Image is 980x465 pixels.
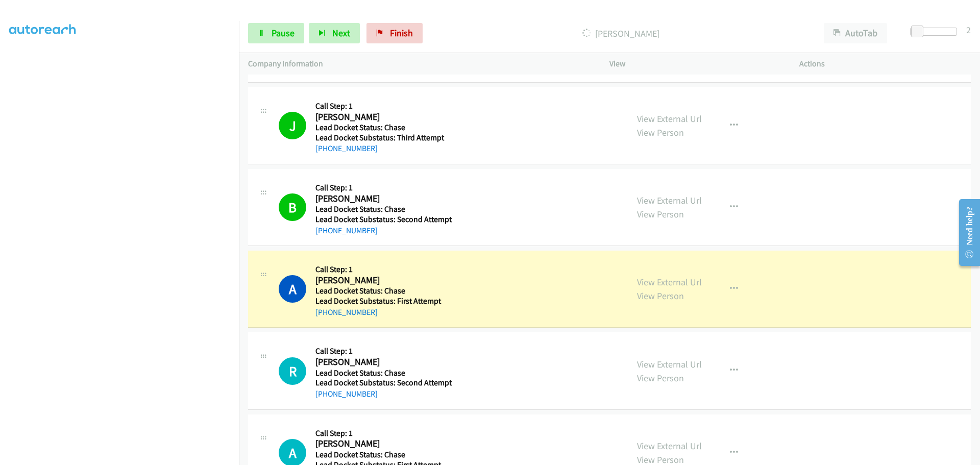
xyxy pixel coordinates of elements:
[279,193,306,221] h1: B
[248,58,591,70] p: Company Information
[315,101,449,111] h5: Call Step: 1
[272,27,295,39] span: Pause
[315,389,378,399] a: [PHONE_NUMBER]
[248,23,304,43] a: Pause
[315,143,378,153] a: [PHONE_NUMBER]
[315,111,449,123] h2: [PERSON_NAME]
[315,450,449,460] h5: Lead Docket Status: Chase
[315,438,449,450] h2: [PERSON_NAME]
[315,296,449,306] h5: Lead Docket Substatus: First Attempt
[315,356,449,368] h2: [PERSON_NAME]
[315,286,449,296] h5: Lead Docket Status: Chase
[315,214,452,225] h5: Lead Docket Substatus: Second Attempt
[637,208,684,220] a: View Person
[436,27,805,40] p: [PERSON_NAME]
[279,357,306,385] div: The call is yet to be attempted
[315,368,452,378] h5: Lead Docket Status: Chase
[366,23,423,43] a: Finish
[315,264,449,275] h5: Call Step: 1
[950,192,980,273] iframe: Resource Center
[637,358,702,370] a: View External Url
[390,27,413,39] span: Finish
[315,183,452,193] h5: Call Step: 1
[315,346,452,356] h5: Call Step: 1
[315,193,449,205] h2: [PERSON_NAME]
[824,23,887,43] button: AutoTab
[637,113,702,125] a: View External Url
[315,275,449,286] h2: [PERSON_NAME]
[966,23,971,37] div: 2
[279,112,306,139] h1: J
[315,226,378,235] a: [PHONE_NUMBER]
[279,357,306,385] h1: R
[799,58,971,70] p: Actions
[279,275,306,303] h1: A
[609,58,781,70] p: View
[315,428,449,438] h5: Call Step: 1
[332,27,350,39] span: Next
[637,276,702,288] a: View External Url
[637,194,702,206] a: View External Url
[637,127,684,138] a: View Person
[637,372,684,384] a: View Person
[315,123,449,133] h5: Lead Docket Status: Chase
[637,290,684,302] a: View Person
[315,133,449,143] h5: Lead Docket Substatus: Third Attempt
[637,440,702,452] a: View External Url
[315,378,452,388] h5: Lead Docket Substatus: Second Attempt
[315,307,378,317] a: [PHONE_NUMBER]
[315,204,452,214] h5: Lead Docket Status: Chase
[309,23,360,43] button: Next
